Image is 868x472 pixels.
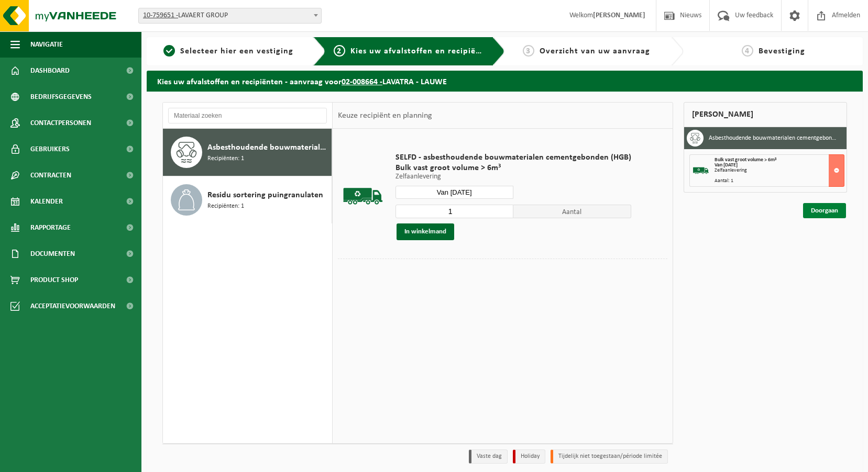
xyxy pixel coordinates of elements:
span: Recipiënten: 1 [207,154,244,164]
strong: [PERSON_NAME] [593,12,645,19]
li: Holiday [513,449,545,464]
button: Residu sortering puingranulaten Recipiënten: 1 [163,176,332,223]
span: Overzicht van uw aanvraag [540,47,650,55]
span: Bulk vast groot volume > 6m³ [715,157,776,163]
span: Navigatie [30,31,63,58]
span: 3 [523,45,534,57]
span: Contracten [30,162,71,188]
a: Doorgaan [803,203,846,218]
span: Bulk vast groot volume > 6m³ [395,163,631,173]
span: Kies uw afvalstoffen en recipiënten [350,47,495,55]
span: Recipiënten: 1 [207,201,244,211]
div: Aantal: 1 [715,178,844,184]
span: Dashboard [30,58,70,84]
span: Documenten [30,241,75,267]
a: 1Selecteer hier een vestiging [152,45,305,58]
span: Contactpersonen [30,110,91,136]
input: Selecteer datum [395,186,513,199]
span: Selecteer hier een vestiging [180,47,293,55]
span: 10-759651 - LAVAERT GROUP [139,8,321,23]
input: Materiaal zoeken [168,108,327,123]
div: [PERSON_NAME] [684,102,847,127]
tcxspan: Call 02-008664 - via 3CX [342,78,382,86]
button: Asbesthoudende bouwmaterialen cementgebonden (hechtgebonden) Recipiënten: 1 [163,129,332,176]
span: Asbesthoudende bouwmaterialen cementgebonden (hechtgebonden) [207,141,329,154]
span: SELFD - asbesthoudende bouwmaterialen cementgebonden (HGB) [395,152,631,163]
span: Aantal [513,205,631,218]
span: Acceptatievoorwaarden [30,293,115,319]
div: Keuze recipiënt en planning [333,103,437,129]
h3: Asbesthoudende bouwmaterialen cementgebonden (hechtgebonden) [709,130,839,147]
strong: Van [DATE] [715,162,738,168]
span: Residu sortering puingranulaten [207,189,323,201]
span: 2 [334,45,345,57]
span: 10-759651 - LAVAERT GROUP [138,8,322,24]
tcxspan: Call 10-759651 - via 3CX [143,12,178,19]
span: Bedrijfsgegevens [30,84,92,110]
span: 1 [163,45,175,57]
li: Tijdelijk niet toegestaan/période limitée [551,449,668,464]
button: In winkelmand [397,223,454,240]
span: 4 [742,45,753,57]
span: Kalender [30,188,63,215]
h2: Kies uw afvalstoffen en recipiënten - aanvraag voor LAVATRA - LAUWE [147,71,863,91]
span: Rapportage [30,215,71,241]
span: Bevestiging [759,47,805,55]
span: Gebruikers [30,136,70,162]
li: Vaste dag [469,449,508,464]
p: Zelfaanlevering [395,173,631,181]
span: Product Shop [30,267,78,293]
div: Zelfaanlevering [715,168,844,173]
